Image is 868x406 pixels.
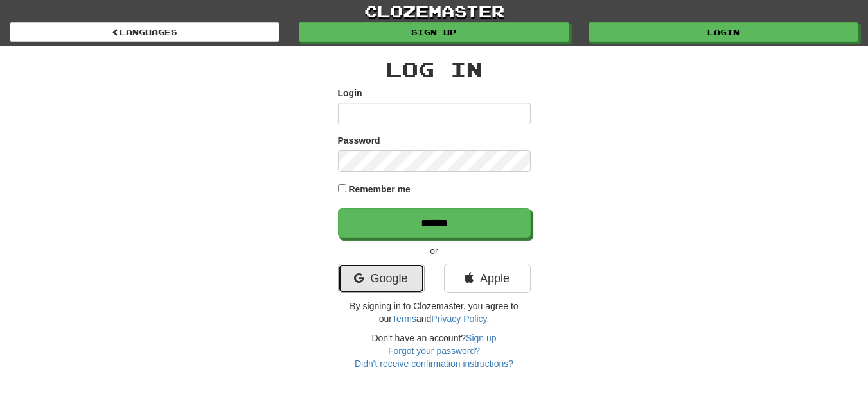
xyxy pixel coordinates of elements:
[348,183,411,196] label: Remember me
[338,59,531,80] h2: Log In
[431,314,486,324] a: Privacy Policy
[589,22,858,42] a: Login
[299,22,569,42] a: Sign up
[338,332,531,370] div: Don't have an account?
[338,264,425,293] a: Google
[338,134,380,147] label: Password
[392,314,416,324] a: Terms
[466,333,496,343] a: Sign up
[388,346,480,356] a: Forgot your password?
[355,359,513,369] a: Didn't receive confirmation instructions?
[444,264,531,293] a: Apple
[338,300,531,325] p: By signing in to Clozemaster, you agree to our and .
[338,87,362,99] label: Login
[10,22,279,42] a: Languages
[338,244,531,257] p: or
